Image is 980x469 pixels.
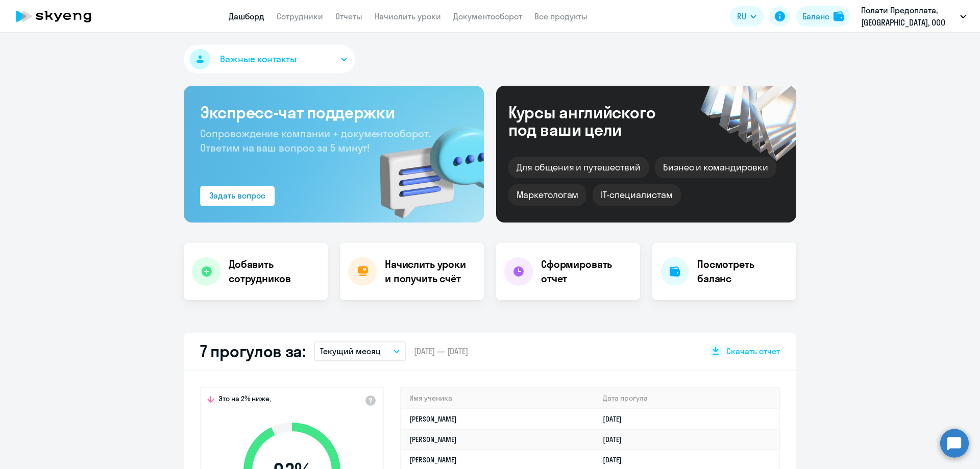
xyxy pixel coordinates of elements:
[365,108,484,223] img: bg-img
[730,6,764,27] button: RU
[603,435,630,444] a: [DATE]
[409,455,457,464] a: [PERSON_NAME]
[335,11,362,21] a: Отчеты
[737,10,746,22] span: RU
[534,11,587,21] a: Все продукты
[655,157,776,178] div: Бизнес и командировки
[409,435,457,444] a: [PERSON_NAME]
[200,341,306,361] h2: 7 прогулов за:
[603,414,630,424] a: [DATE]
[453,11,522,21] a: Документооборот
[593,184,680,206] div: IT-специалистам
[200,127,431,154] span: Сопровождение компании + документооборот. Ответим на ваш вопрос за 5 минут!
[595,388,779,409] th: Дата прогула
[320,345,381,357] p: Текущий месяц
[209,189,265,202] div: Задать вопрос
[508,184,586,206] div: Маркетологам
[200,102,468,122] h3: Экспресс-чат поддержки
[508,157,649,178] div: Для общения и путешествий
[277,11,323,21] a: Сотрудники
[218,394,271,406] span: Это на 2% ниже,
[375,11,441,21] a: Начислить уроки
[802,10,829,22] div: Баланс
[385,257,474,286] h4: Начислить уроки и получить счёт
[314,341,406,361] button: Текущий месяц
[856,4,971,29] button: Полати Предоплата, [GEOGRAPHIC_DATA], ООО
[414,345,468,357] span: [DATE] — [DATE]
[229,11,264,21] a: Дашборд
[508,104,683,138] div: Курсы английского под ваши цели
[409,414,457,424] a: [PERSON_NAME]
[541,257,632,286] h4: Сформировать отчет
[229,257,320,286] h4: Добавить сотрудников
[697,257,788,286] h4: Посмотреть баланс
[726,345,780,357] span: Скачать отчет
[796,6,850,27] button: Балансbalance
[834,11,844,21] img: balance
[184,45,355,73] button: Важные контакты
[220,53,297,66] span: Важные контакты
[401,388,595,409] th: Имя ученика
[861,4,956,29] p: Полати Предоплата, [GEOGRAPHIC_DATA], ООО
[603,455,630,464] a: [DATE]
[200,186,275,206] button: Задать вопрос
